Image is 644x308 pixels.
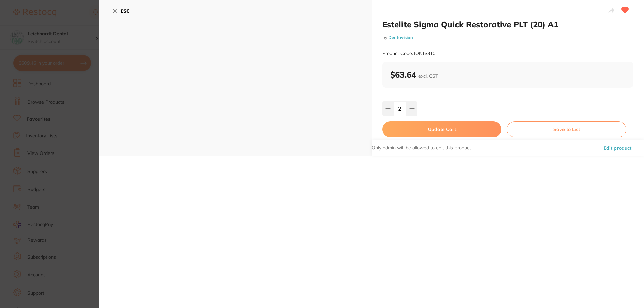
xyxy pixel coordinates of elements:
b: ESC [121,8,130,14]
button: Edit product [602,140,633,156]
button: Save to List [507,121,626,137]
a: Dentavision [388,35,413,40]
b: $63.64 [390,70,438,80]
h2: Estelite Sigma Quick Restorative PLT (20) A1 [382,19,633,29]
p: Only admin will be allowed to edit this product [372,145,471,151]
small: by [382,35,633,40]
button: ESC [113,5,130,17]
button: Update Cart [382,121,501,137]
small: Product Code: TOK13310 [382,51,435,56]
span: excl. GST [418,73,438,79]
